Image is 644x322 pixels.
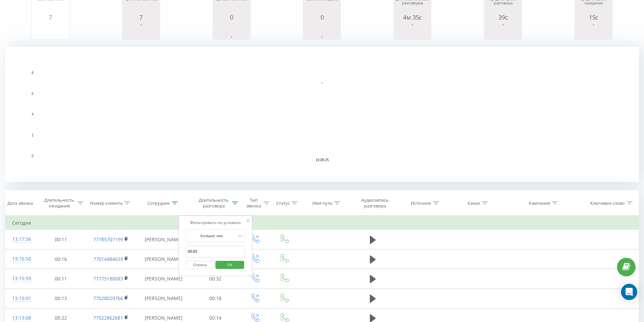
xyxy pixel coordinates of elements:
[124,21,158,41] svg: A chart.
[577,14,611,21] div: 15с
[33,21,67,41] svg: A chart.
[12,233,30,246] div: 13:17:56
[12,272,30,285] div: 13:15:59
[316,158,329,162] text: 19.08.25
[186,246,245,257] input: 00:00
[276,200,290,206] div: Статус
[246,197,262,209] div: Тип звонка
[31,71,33,75] text: 8
[31,113,33,116] text: 4
[147,200,170,206] div: Сотрудник
[37,289,86,308] td: 00:13
[215,261,244,269] button: OK
[305,21,339,41] svg: A chart.
[31,133,33,137] text: 2
[93,256,123,262] a: 77014484639
[468,200,480,206] div: Канал
[37,230,86,249] td: 00:11
[191,289,240,308] td: 00:18
[312,200,332,206] div: Имя пула
[31,154,33,158] text: 0
[136,230,191,249] td: [PERSON_NAME]
[7,200,33,206] div: Дата звонка
[90,200,122,206] div: Номер клиента
[197,197,231,209] div: Длительность разговора
[93,315,123,321] a: 77022862681
[33,14,67,21] div: 7
[31,92,33,96] text: 6
[486,14,520,21] div: 39с
[577,21,611,41] svg: A chart.
[136,289,191,308] td: [PERSON_NAME]
[124,14,158,21] div: 7
[37,269,86,289] td: 00:11
[411,200,431,206] div: Источник
[12,292,30,305] div: 13:15:01
[136,249,191,269] td: [PERSON_NAME]
[5,47,639,182] svg: A chart.
[186,219,245,226] div: Фильтровать по условию
[93,295,123,301] a: 77028029766
[43,197,76,209] div: Длительность ожидания
[396,14,429,21] div: 4м 35с
[191,269,240,289] td: 00:32
[486,21,520,41] svg: A chart.
[220,259,239,270] span: OK
[215,14,248,21] div: 0
[590,200,625,206] div: Ключевое слово
[621,284,637,300] div: Open Intercom Messenger
[93,275,123,282] a: 77775180083
[136,269,191,289] td: [PERSON_NAME]
[305,14,339,21] div: 0
[37,249,86,269] td: 00:16
[529,200,550,206] div: Кампания
[93,236,123,243] a: 77785707199
[12,252,30,266] div: 13:16:50
[215,21,248,41] svg: A chart.
[5,216,639,230] td: Сегодня
[396,21,429,41] svg: A chart.
[186,261,214,269] button: Отмена
[355,197,395,209] div: Аудиозапись разговора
